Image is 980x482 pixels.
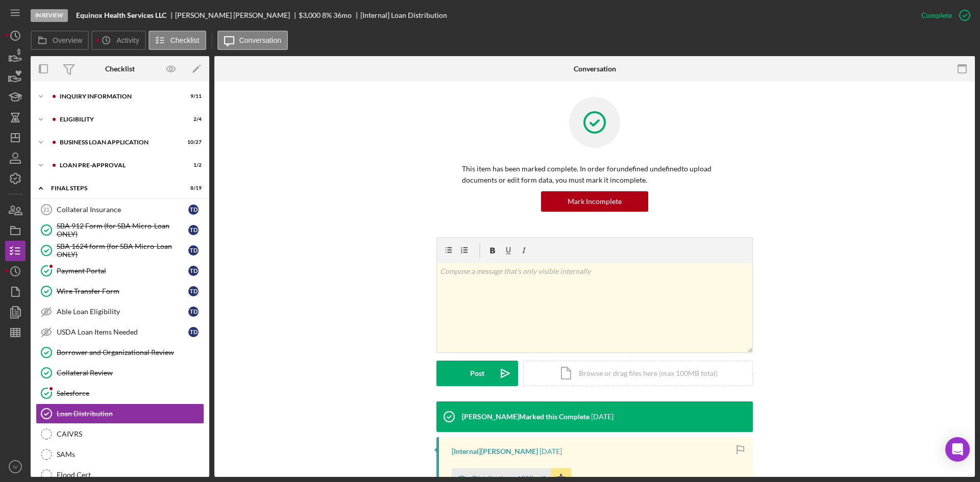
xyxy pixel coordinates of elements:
[36,403,204,424] a: Loan Distribution
[299,11,321,19] span: $3,000
[540,447,562,455] time: 2025-09-17 14:50
[188,327,199,337] div: T D
[57,410,204,418] div: Loan Distribution
[36,383,204,403] a: Salesforce
[436,361,518,386] button: Post
[57,328,188,336] div: USDA Loan Items Needed
[462,163,727,186] p: This item has been marked complete. In order for undefined undefined to upload documents or edit ...
[183,116,202,122] div: 2 / 4
[36,220,204,240] a: SBA 912 Form (for SBA Micro-Loan ONLY)TD
[170,36,200,44] label: Checklist
[36,301,204,322] a: Able Loan EligibilityTD
[57,308,188,316] div: Able Loan Eligibility
[36,199,204,220] a: 21Collateral InsuranceTD
[57,471,204,479] div: Flood Cert
[60,116,176,122] div: ELIGIBILITY
[60,93,176,99] div: INQUIRY INFORMATION
[57,369,204,377] div: Collateral Review
[57,389,204,397] div: Salesforce
[217,31,288,50] button: Conversation
[91,31,145,50] button: Activity
[541,191,648,212] button: Mark Incomplete
[36,240,204,261] a: SBA 1624 form (for SBA Micro-Loan ONLY)TD
[31,31,89,50] button: Overview
[462,413,590,421] div: [PERSON_NAME] Marked this Complete
[36,281,204,301] a: Wire Transfer FormTD
[149,31,206,50] button: Checklist
[60,139,176,145] div: BUSINESS LOAN APPLICATION
[568,191,622,212] div: Mark Incomplete
[360,11,447,19] div: [Internal] Loan Distribution
[188,225,199,235] div: T D
[57,206,188,214] div: Collateral Insurance
[183,93,202,99] div: 9 / 11
[921,5,952,26] div: Complete
[188,266,199,276] div: T D
[36,444,204,465] a: SAMs
[183,139,202,145] div: 10 / 27
[36,342,204,363] a: Borrower and Organizational Review
[188,245,199,256] div: T D
[31,9,68,22] div: In Review
[57,450,204,459] div: SAMs
[105,65,135,73] div: Checklist
[57,348,204,357] div: Borrower and Organizational Review
[57,430,204,438] div: CAIVRS
[470,361,484,386] div: Post
[175,11,299,19] div: [PERSON_NAME] [PERSON_NAME]
[188,286,199,296] div: T D
[51,185,176,191] div: FINAL STEPS
[53,36,82,44] label: Overview
[13,464,18,470] text: IV
[183,162,202,168] div: 1 / 2
[36,322,204,342] a: USDA Loan Items NeededTD
[183,185,202,191] div: 8 / 19
[911,5,975,26] button: Complete
[76,11,166,19] b: Equinox Health Services LLC
[57,287,188,295] div: Wire Transfer Form
[57,242,188,259] div: SBA 1624 form (for SBA Micro-Loan ONLY)
[5,456,26,477] button: IV
[43,207,50,213] tspan: 21
[57,222,188,238] div: SBA 912 Form (for SBA Micro-Loan ONLY)
[188,307,199,317] div: T D
[574,65,616,73] div: Conversation
[188,205,199,215] div: T D
[333,11,352,19] div: 36 mo
[57,267,188,275] div: Payment Portal
[36,424,204,444] a: CAIVRS
[36,363,204,383] a: Collateral Review
[945,437,970,462] div: Open Intercom Messenger
[322,11,332,19] div: 8 %
[36,261,204,281] a: Payment PortalTD
[452,447,538,455] div: [Internal] [PERSON_NAME]
[116,36,139,44] label: Activity
[239,36,282,44] label: Conversation
[591,413,614,421] time: 2025-09-17 14:50
[60,162,176,168] div: LOAN PRE-APPROVAL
